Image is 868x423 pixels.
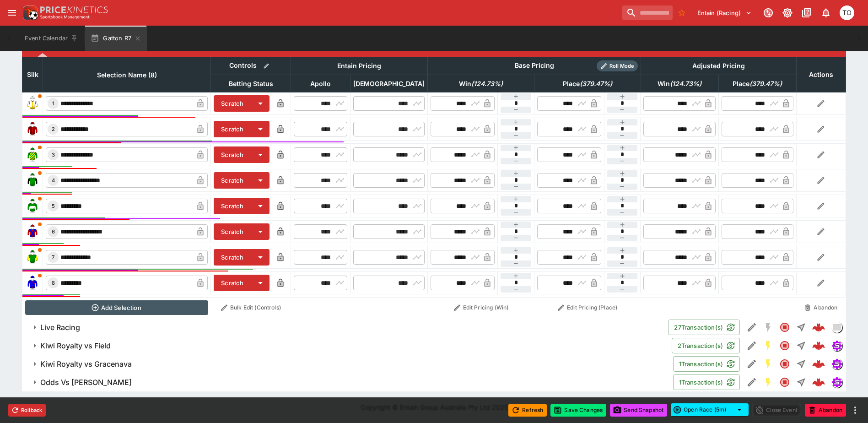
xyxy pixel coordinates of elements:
img: runner 2 [25,122,40,136]
span: Win(124.73%) [449,78,513,89]
button: Select Tenant [692,5,757,20]
span: 3 [50,152,57,158]
span: 8 [50,280,57,286]
span: Roll Mode [606,62,638,70]
div: 3b04bd0e-6b3e-44a0-98b3-603792419bc9 [812,376,825,389]
button: Scratch [214,172,251,189]
button: Documentation [798,5,815,21]
button: Straight [793,337,809,354]
button: Event Calendar [19,26,83,51]
span: Betting Status [219,78,283,89]
svg: Closed [779,340,790,351]
div: simulator [831,340,842,351]
button: SGM Enabled [760,337,776,354]
button: Straight [793,374,809,390]
button: Edit Pricing (Win) [431,300,532,315]
button: Kiwi Royalty vs Gracenava [22,355,673,373]
button: more [850,405,861,416]
input: search [622,5,673,20]
button: Closed [776,319,793,336]
img: runner 4 [25,173,40,188]
em: ( 124.73 %) [471,78,503,89]
button: Scratch [214,223,251,240]
button: Open Race (5m) [671,403,730,416]
span: 6 [50,228,57,235]
button: Closed [776,374,793,390]
button: SGM Disabled [760,319,776,336]
button: Toggle light/dark mode [779,5,796,21]
img: runner 1 [25,96,40,111]
button: No Bookmarks [674,5,689,20]
button: Edit Detail [744,356,760,372]
button: Scratch [214,146,251,163]
h6: Kiwi Royalty vs Field [40,341,111,351]
button: Add Selection [25,300,208,315]
button: Scratch [214,95,251,112]
th: Adjusted Pricing [641,57,796,75]
em: ( 124.73 %) [670,78,701,89]
div: 45cb9ce2-e405-4b4b-88d4-24ba773c54a7 [812,339,825,352]
div: simulator [831,377,842,388]
img: PriceKinetics [40,6,108,13]
button: Closed [776,356,793,372]
button: Bulk edit [260,60,272,72]
button: Scratch [214,121,251,137]
span: Place(379.47%) [722,78,792,89]
span: 7 [50,254,56,260]
img: runner 6 [25,224,40,239]
button: Edit Detail [744,337,760,354]
div: split button [671,403,749,416]
button: Abandon [805,404,846,417]
button: Edit Detail [744,374,760,390]
a: 3b04bd0e-6b3e-44a0-98b3-603792419bc9 [809,373,828,391]
svg: Closed [779,358,790,369]
button: Save Changes [550,404,606,417]
em: ( 379.47 %) [580,78,612,89]
span: Mark an event as closed and abandoned. [805,405,846,414]
button: Gatton R7 [85,26,147,51]
th: Entain Pricing [291,57,428,75]
img: Sportsbook Management [40,15,90,19]
span: Selection Name (8) [87,70,167,81]
div: Thomas OConnor [840,5,854,20]
button: Thomas OConnor [837,3,857,23]
a: 45cb9ce2-e405-4b4b-88d4-24ba773c54a7 [809,336,828,355]
img: logo-cerberus--red.svg [812,358,825,370]
img: runner 8 [25,276,40,290]
button: Scratch [214,198,251,214]
th: Apollo [291,75,350,92]
button: Connected to PK [760,5,776,21]
div: Show/hide Price Roll mode configuration. [597,60,638,71]
th: Actions [796,57,846,92]
h6: Live Racing [40,323,80,332]
em: ( 379.47 %) [749,78,782,89]
th: Controls [211,57,291,75]
svg: Closed [779,377,790,388]
button: Refresh [508,404,547,417]
button: Straight [793,356,809,372]
img: runner 3 [25,147,40,162]
button: 2Transaction(s) [672,338,740,353]
img: logo-cerberus--red.svg [812,321,825,334]
button: Odds Vs [PERSON_NAME] [22,373,673,391]
button: Bulk Edit (Controls) [214,300,288,315]
button: Send Snapshot [610,404,667,417]
img: simulator [832,359,842,369]
span: 2 [50,126,57,132]
span: 5 [50,203,57,209]
button: Live Racing [22,318,668,336]
button: SGM Enabled [760,374,776,390]
span: 1 [50,100,56,107]
div: simulator [831,358,842,369]
img: simulator [832,341,842,351]
img: simulator [832,377,842,387]
a: 82a98079-f799-46fb-a931-808cdee556ca [809,355,828,373]
button: Straight [793,319,809,336]
button: 27Transaction(s) [668,320,740,335]
img: runner 5 [25,199,40,213]
button: Abandon [799,300,843,315]
div: liveracing [831,322,842,333]
div: 82a98079-f799-46fb-a931-808cdee556ca [812,358,825,370]
h6: Kiwi Royalty vs Gracenava [40,359,132,369]
svg: Closed [779,322,790,333]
